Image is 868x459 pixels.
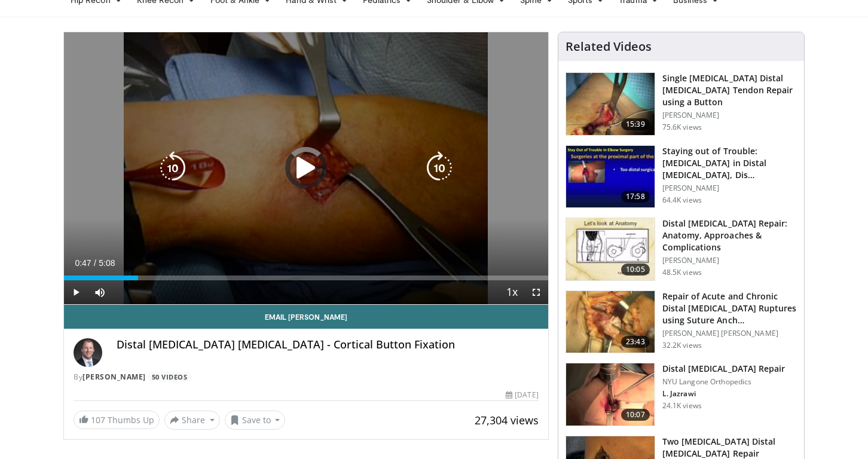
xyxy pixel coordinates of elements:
img: king_0_3.png.150x105_q85_crop-smart_upscale.jpg [566,73,655,135]
a: 23:43 Repair of Acute and Chronic Distal [MEDICAL_DATA] Ruptures using Suture Anch… [PERSON_NAME]... [566,290,797,354]
span: 23:43 [621,336,650,348]
h3: Repair of Acute and Chronic Distal [MEDICAL_DATA] Ruptures using Suture Anch… [662,290,797,326]
button: Save to [225,411,286,430]
img: 90401_0000_3.png.150x105_q85_crop-smart_upscale.jpg [566,218,655,280]
a: 10:07 Distal [MEDICAL_DATA] Repair NYU Langone Orthopedics L. Jazrawi 24.1K views [566,363,797,426]
h3: Distal [MEDICAL_DATA] Repair [662,363,786,375]
img: bennett_acute_distal_biceps_3.png.150x105_q85_crop-smart_upscale.jpg [566,291,655,353]
img: Jazrawi_DBR_1.png.150x105_q85_crop-smart_upscale.jpg [566,363,655,426]
p: [PERSON_NAME] [662,256,797,265]
a: 107 Thumbs Up [74,411,160,429]
span: 10:07 [621,409,650,421]
a: 15:39 Single [MEDICAL_DATA] Distal [MEDICAL_DATA] Tendon Repair using a Button [PERSON_NAME] 75.6... [566,72,797,136]
h3: Distal [MEDICAL_DATA] Repair: Anatomy, Approaches & Complications [662,218,797,253]
span: 5:08 [99,258,115,268]
button: Play [64,280,88,304]
img: Q2xRg7exoPLTwO8X4xMDoxOjB1O8AjAz_1.150x105_q85_crop-smart_upscale.jpg [566,146,655,208]
p: 24.1K views [662,401,702,411]
p: 75.6K views [662,123,702,132]
button: Share [164,411,220,430]
a: 17:58 Staying out of Trouble: [MEDICAL_DATA] in Distal [MEDICAL_DATA], Dis… [PERSON_NAME] 64.4K v... [566,145,797,209]
div: By [74,372,539,382]
span: 17:58 [621,191,650,203]
p: [PERSON_NAME] [662,111,797,120]
span: / [94,258,96,268]
p: [PERSON_NAME] [PERSON_NAME] [662,329,797,338]
button: Mute [88,280,112,304]
video-js: Video Player [64,32,548,305]
button: Playback Rate [500,280,524,304]
div: Progress Bar [64,276,548,280]
p: [PERSON_NAME] [662,183,797,193]
p: 48.5K views [662,268,702,277]
a: 50 Videos [148,372,191,382]
p: NYU Langone Orthopedics [662,377,786,387]
p: 32.2K views [662,341,702,350]
h4: Distal [MEDICAL_DATA] [MEDICAL_DATA] - Cortical Button Fixation [117,338,539,351]
p: 64.4K views [662,195,702,205]
a: [PERSON_NAME] [82,372,146,382]
h3: Staying out of Trouble: [MEDICAL_DATA] in Distal [MEDICAL_DATA], Dis… [662,145,797,181]
span: 10:05 [621,264,650,276]
span: 27,304 views [475,413,539,427]
span: 15:39 [621,118,650,130]
div: [DATE] [506,390,538,400]
a: 10:05 Distal [MEDICAL_DATA] Repair: Anatomy, Approaches & Complications [PERSON_NAME] 48.5K views [566,218,797,281]
a: Email [PERSON_NAME] [64,305,548,329]
button: Fullscreen [524,280,548,304]
img: Avatar [74,338,102,367]
h4: Related Videos [566,39,652,54]
span: 0:47 [75,258,91,268]
p: L. Jazrawi [662,389,786,399]
span: 107 [91,414,105,426]
h3: Single [MEDICAL_DATA] Distal [MEDICAL_DATA] Tendon Repair using a Button [662,72,797,108]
